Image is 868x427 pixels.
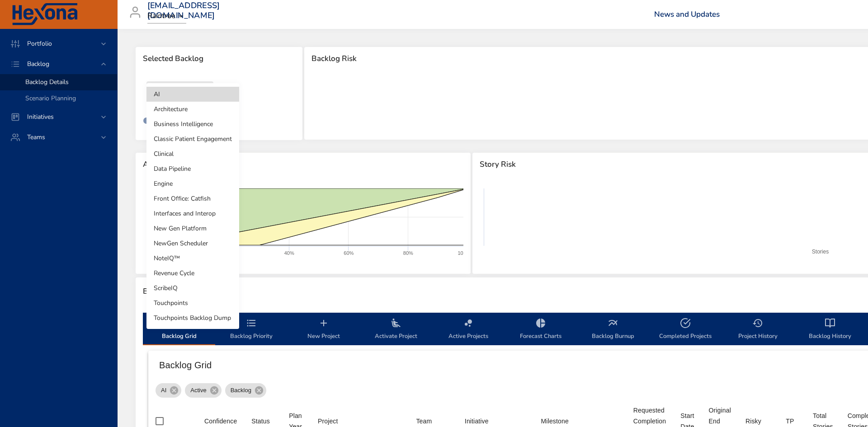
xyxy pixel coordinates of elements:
li: Classic Patient Engagement [146,131,239,146]
li: Engine [146,176,239,191]
li: New Gen Platform [146,221,239,236]
li: ScribeIQ [146,281,239,296]
li: Revenue Cycle [146,266,239,281]
li: Data Pipeline [146,161,239,176]
li: Clinical [146,146,239,161]
li: NewGen Scheduler [146,236,239,251]
li: Touchpoints [146,296,239,310]
li: AI [146,87,239,102]
li: NoteIQ™ [146,251,239,266]
li: Touchpoints Backlog Dump [146,310,239,325]
li: Interfaces and Interop [146,206,239,221]
li: Front Office: Catfish [146,191,239,206]
li: Business Intelligence [146,117,239,131]
li: Architecture [146,102,239,117]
